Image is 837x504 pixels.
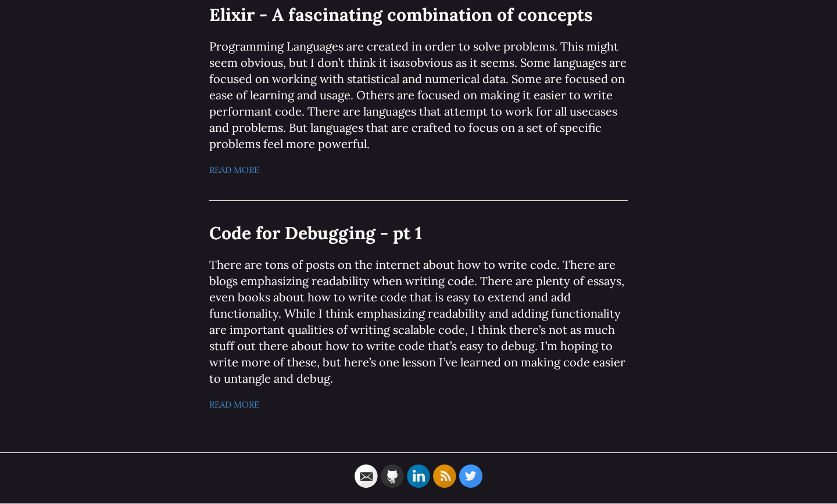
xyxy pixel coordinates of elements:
a: Read More [209,164,259,175]
p: Programming Languages are created in order to solve problems. This might seem obvious, but I don’... [209,38,628,152]
a: Elixir - A fascinating combination of concepts [209,3,593,26]
a: Read More [209,399,259,410]
p: There are tons of posts on the internet about how to write code. There are blogs emphasizing read... [209,257,628,387]
a: Code for Debugging - pt 1 [209,222,422,244]
em: as [399,55,410,70]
